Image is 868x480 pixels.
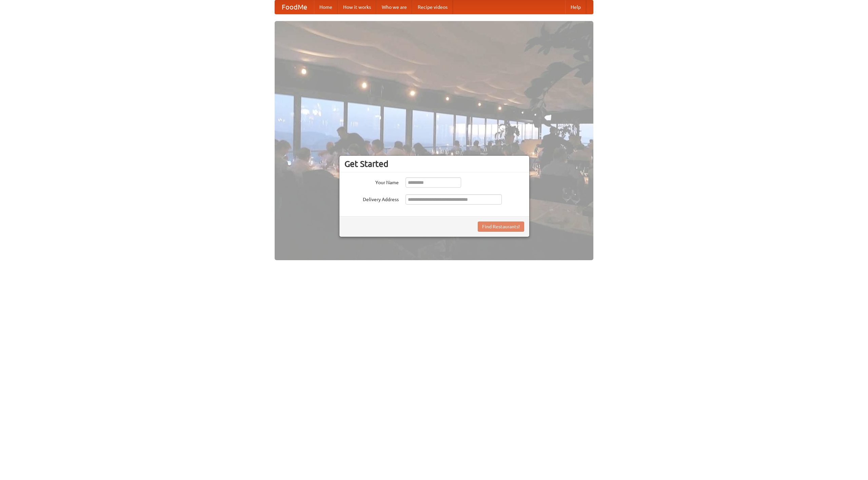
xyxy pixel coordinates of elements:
a: Help [565,0,586,14]
button: Find Restaurants! [478,222,524,232]
a: Who we are [376,0,412,14]
a: Recipe videos [412,0,453,14]
h3: Get Started [344,159,524,169]
label: Delivery Address [344,194,399,203]
a: FoodMe [275,0,314,14]
a: Home [314,0,338,14]
a: How it works [338,0,376,14]
label: Your Name [344,177,399,186]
